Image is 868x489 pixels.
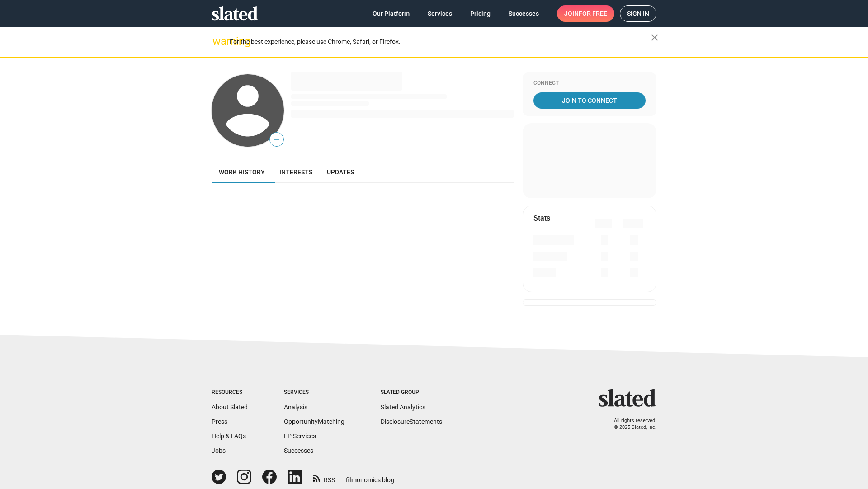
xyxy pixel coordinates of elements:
span: Join To Connect [535,92,644,109]
span: Interests [279,168,312,176]
span: Updates [327,168,354,176]
div: Resources [212,389,248,396]
mat-icon: warning [212,36,223,47]
span: for free [579,5,607,22]
span: film [346,476,357,484]
a: DisclosureStatements [381,418,442,425]
span: Sign in [627,6,649,21]
a: About Slated [212,403,248,411]
a: Work history [212,161,272,183]
span: — [270,134,283,146]
a: Interests [272,161,320,183]
a: Slated Analytics [381,403,425,411]
div: Services [284,389,344,396]
div: For the best experience, please use Chrome, Safari, or Firefox. [230,36,651,48]
a: Jobs [212,447,226,454]
a: Analysis [284,403,307,411]
a: Join To Connect [533,92,646,109]
span: Join [564,5,607,22]
div: Connect [533,80,646,87]
span: Our Platform [373,5,410,22]
a: Successes [284,447,313,454]
a: Pricing [463,5,498,22]
a: OpportunityMatching [284,418,344,425]
a: Press [212,418,227,425]
a: Help & FAQs [212,432,246,440]
span: Work history [219,168,265,176]
mat-card-title: Stats [533,213,550,223]
a: Our Platform [365,5,417,22]
span: Successes [509,5,539,22]
a: Sign in [620,5,656,22]
a: RSS [313,470,335,484]
a: Joinfor free [557,5,614,22]
mat-icon: close [649,32,660,43]
div: Slated Group [381,389,442,396]
span: Pricing [470,5,491,22]
a: filmonomics blog [346,469,394,484]
p: All rights reserved. © 2025 Slated, Inc. [604,417,656,431]
a: Services [420,5,459,22]
a: Successes [501,5,546,22]
a: EP Services [284,432,316,440]
span: Services [428,5,452,22]
a: Updates [320,161,361,183]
